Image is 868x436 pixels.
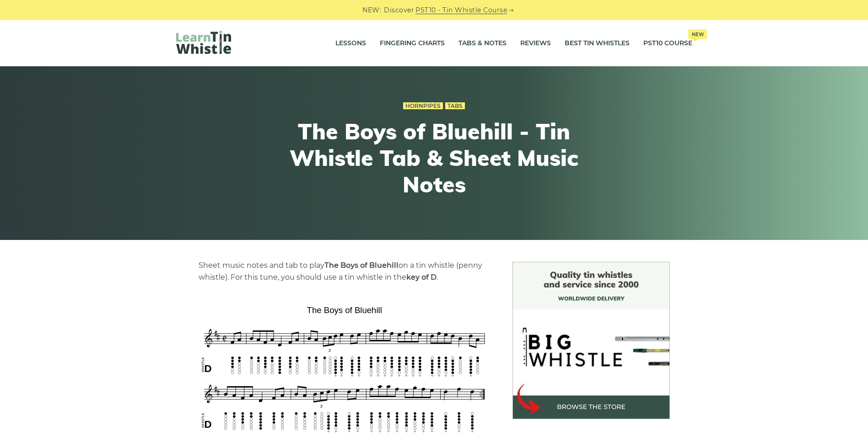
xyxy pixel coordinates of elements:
h1: The Boys of Bluehill - Tin Whistle Tab & Sheet Music Notes [266,118,603,197]
span: New [688,29,707,39]
a: Fingering Charts [380,32,445,55]
a: Hornpipes [403,102,443,110]
a: Tabs [445,102,465,110]
strong: key of D [406,273,437,282]
a: Tabs & Notes [458,32,507,55]
a: Reviews [520,32,551,55]
p: Sheet music notes and tab to play on a tin whistle (penny whistle). For this tune, you should use... [199,260,491,283]
a: Best Tin Whistles [565,32,630,55]
img: BigWhistle Tin Whistle Store [512,262,670,419]
a: Lessons [335,32,366,55]
img: LearnTinWhistle.com [176,31,231,54]
a: PST10 CourseNew [643,32,692,55]
strong: The Boys of Bluehill [324,261,399,270]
